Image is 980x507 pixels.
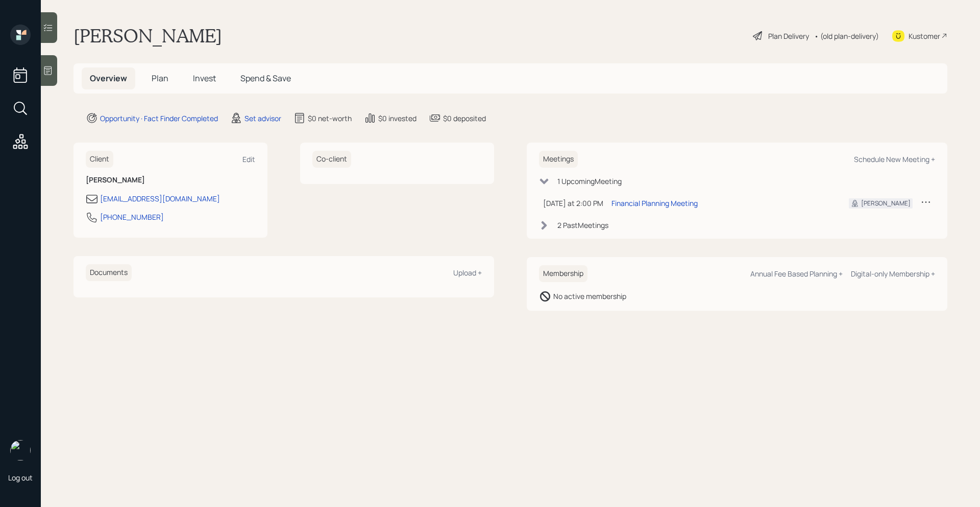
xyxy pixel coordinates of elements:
[854,154,935,164] div: Schedule New Meeting +
[100,113,218,124] div: Opportunity · Fact Finder Completed
[73,25,222,47] h1: [PERSON_NAME]
[152,73,168,84] span: Plan
[611,198,698,209] div: Financial Planning Meeting
[10,440,31,460] img: michael-russo-headshot.png
[909,31,940,41] div: Kustomer
[308,113,352,124] div: $0 net-worth
[861,199,911,208] div: [PERSON_NAME]
[378,113,416,124] div: $0 invested
[244,113,281,124] div: Set advisor
[8,473,33,482] div: Log out
[90,73,127,84] span: Overview
[543,198,603,209] div: [DATE] at 2:00 PM
[557,220,608,231] div: 2 Past Meeting s
[86,264,132,281] h6: Documents
[312,151,351,168] h6: Co-client
[814,31,879,41] div: • (old plan-delivery)
[100,212,164,222] div: [PHONE_NUMBER]
[193,73,216,84] span: Invest
[240,73,291,84] span: Spend & Save
[768,31,809,41] div: Plan Delivery
[86,176,255,185] h6: [PERSON_NAME]
[553,291,626,302] div: No active membership
[539,265,587,282] h6: Membership
[750,269,843,279] div: Annual Fee Based Planning +
[851,269,935,279] div: Digital-only Membership +
[100,193,220,204] div: [EMAIL_ADDRESS][DOMAIN_NAME]
[443,113,486,124] div: $0 deposited
[557,176,622,187] div: 1 Upcoming Meeting
[453,268,482,278] div: Upload +
[242,154,255,164] div: Edit
[539,151,578,168] h6: Meetings
[86,151,113,168] h6: Client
